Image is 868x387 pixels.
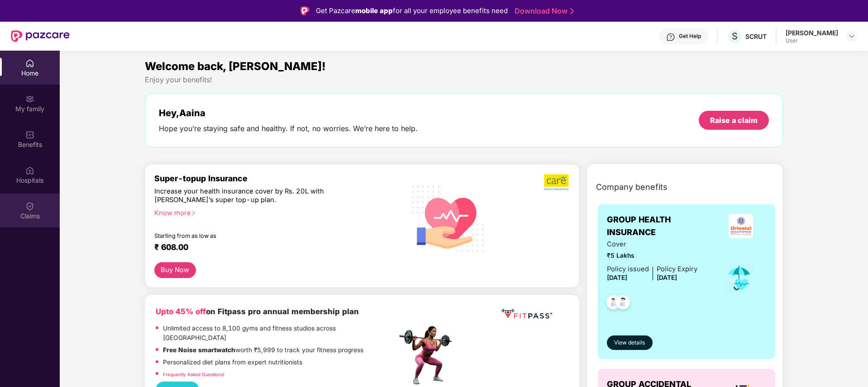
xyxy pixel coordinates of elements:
img: icon [725,263,754,293]
strong: mobile app [355,6,393,15]
div: Know more [154,209,391,215]
b: Upto 45% off [156,307,206,316]
img: svg+xml;base64,PHN2ZyBpZD0iQ2xhaW0iIHhtbG5zPSJodHRwOi8vd3d3LnczLm9yZy8yMDAwL3N2ZyIgd2lkdGg9IjIwIi... [25,202,34,211]
div: Raise a claim [710,115,758,125]
img: Stroke [570,6,574,16]
div: Policy issued [607,264,649,274]
div: ₹ 608.00 [154,242,388,253]
a: Frequently Asked Questions! [163,372,224,377]
img: svg+xml;base64,PHN2ZyBpZD0iSG9zcGl0YWxzIiB4bWxucz0iaHR0cDovL3d3dy53My5vcmcvMjAwMC9zdmciIHdpZHRoPS... [25,166,34,175]
div: Policy Expiry [657,264,697,274]
span: [DATE] [657,274,677,281]
span: Welcome back, [PERSON_NAME]! [145,60,326,73]
b: on Fitpass pro annual membership plan [156,307,359,316]
div: Increase your health insurance cover by Rs. 20L with [PERSON_NAME]’s super top-up plan. [154,187,358,205]
span: [DATE] [607,274,627,281]
a: Download Now [515,6,571,16]
div: Hope you’re staying safe and healthy. If not, no worries. We’re here to help. [159,124,418,133]
p: Unlimited access to 8,100 gyms and fitness studios across [GEOGRAPHIC_DATA] [163,324,396,343]
div: SCRUT [745,32,767,41]
img: svg+xml;base64,PHN2ZyB4bWxucz0iaHR0cDovL3d3dy53My5vcmcvMjAwMC9zdmciIHhtbG5zOnhsaW5rPSJodHRwOi8vd3... [405,174,491,262]
span: GROUP HEALTH INSURANCE [607,213,715,239]
span: Cover [607,239,697,250]
span: right [191,211,196,216]
span: S [732,31,738,42]
img: insurerLogo [729,214,753,238]
img: svg+xml;base64,PHN2ZyB4bWxucz0iaHR0cDovL3d3dy53My5vcmcvMjAwMC9zdmciIHdpZHRoPSI0OC45NDMiIGhlaWdodD... [602,293,625,315]
img: svg+xml;base64,PHN2ZyBpZD0iSGVscC0zMngzMiIgeG1sbnM9Imh0dHA6Ly93d3cudzMub3JnLzIwMDAvc3ZnIiB3aWR0aD... [666,33,675,42]
div: Hey, Aaina [159,108,418,118]
div: User [786,37,838,44]
div: Get Help [679,33,701,40]
img: svg+xml;base64,PHN2ZyB3aWR0aD0iMjAiIGhlaWdodD0iMjAiIHZpZXdCb3g9IjAgMCAyMCAyMCIgZmlsbD0ibm9uZSIgeG... [25,94,34,104]
img: svg+xml;base64,PHN2ZyBpZD0iSG9tZSIgeG1sbnM9Imh0dHA6Ly93d3cudzMub3JnLzIwMDAvc3ZnIiB3aWR0aD0iMjAiIG... [25,59,34,68]
img: svg+xml;base64,PHN2ZyBpZD0iRHJvcGRvd24tMzJ4MzIiIHhtbG5zPSJodHRwOi8vd3d3LnczLm9yZy8yMDAwL3N2ZyIgd2... [848,33,855,40]
p: Personalized diet plans from expert nutritionists [163,358,302,368]
img: Logo [300,6,310,15]
div: [PERSON_NAME] [786,28,838,37]
p: worth ₹5,999 to track your fitness progress [163,345,363,355]
img: b5dec4f62d2307b9de63beb79f102df3.png [544,174,570,191]
span: ₹5 Lakhs [607,251,697,261]
button: View details [607,335,653,350]
span: Company benefits [596,181,668,193]
div: Super-topup Insurance [154,174,397,183]
button: Buy Now [154,262,196,278]
img: fpp.png [396,324,460,387]
strong: Free Noise smartwatch [163,346,235,354]
div: Starting from as low as [154,232,358,239]
img: fppp.png [500,306,554,322]
div: Enjoy your benefits! [145,75,783,85]
img: svg+xml;base64,PHN2ZyBpZD0iQmVuZWZpdHMiIHhtbG5zPSJodHRwOi8vd3d3LnczLm9yZy8yMDAwL3N2ZyIgd2lkdGg9Ij... [25,130,34,139]
div: Get Pazcare for all your employee benefits need [316,5,508,16]
img: svg+xml;base64,PHN2ZyB4bWxucz0iaHR0cDovL3d3dy53My5vcmcvMjAwMC9zdmciIHdpZHRoPSI0OC45NDMiIGhlaWdodD... [612,293,634,315]
span: View details [614,339,645,347]
img: New Pazcare Logo [11,30,70,42]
